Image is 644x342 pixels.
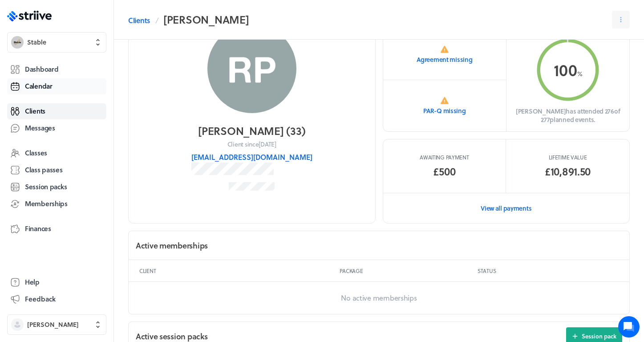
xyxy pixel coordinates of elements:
span: Class passes [25,165,63,175]
button: [PERSON_NAME] [7,314,106,335]
h1: Hi [PERSON_NAME] [13,43,165,57]
span: Stable [27,38,46,47]
h2: [PERSON_NAME] [163,11,249,28]
button: StableStable [7,32,106,53]
span: £500 [433,164,455,179]
iframe: gist-messenger-bubble-iframe [618,316,640,338]
a: Memberships [7,196,106,212]
span: Session packs [25,182,67,191]
p: Lifetime value [549,154,587,161]
a: Session packs [7,179,106,195]
p: Client [139,267,336,274]
span: % [577,69,583,78]
p: Status [478,267,619,274]
a: Clients [7,103,106,119]
p: Find an answer quickly [12,138,166,149]
a: Help [7,274,106,290]
span: ( 33 ) [286,123,305,138]
button: Feedback [7,291,106,307]
a: Agreement missing [383,29,506,81]
span: Dashboard [25,65,58,74]
p: Package [340,267,474,274]
p: [PERSON_NAME] has attended 276 of 277 planned events. [514,107,622,124]
span: Feedback [25,294,56,304]
span: Finances [25,224,51,233]
img: Stable [11,36,24,49]
span: Classes [25,148,47,158]
span: Help [25,277,40,287]
nav: Breadcrumb [128,11,249,28]
span: Messages [25,123,55,133]
a: Dashboard [7,61,106,77]
input: Search articles [26,153,159,171]
h2: We're here to help. Ask us anything! [13,59,165,88]
a: Messages [7,120,106,136]
h2: Active memberships [136,240,208,251]
button: New conversation [14,104,164,122]
a: Clients [128,15,150,26]
button: [EMAIL_ADDRESS][DOMAIN_NAME] [191,152,312,163]
h2: [PERSON_NAME] [198,124,305,138]
a: Calendar [7,78,106,94]
span: New conversation [57,109,107,116]
span: Memberships [25,199,68,208]
a: Finances [7,221,106,237]
span: Calendar [25,81,53,91]
p: £10,891.50 [545,164,591,179]
p: Client since [DATE] [227,140,276,149]
span: [PERSON_NAME] [27,320,79,329]
p: No active memberships [129,282,629,314]
span: Awaiting payment [420,154,469,161]
span: Clients [25,106,45,116]
img: Rosie Prickett [207,24,296,113]
a: Class passes [7,162,106,178]
a: PAR-Q missing [383,80,506,131]
span: 100 [554,58,577,81]
h2: Active session packs [136,331,207,342]
p: Agreement missing [417,55,472,64]
span: Session pack [582,332,616,340]
a: View all payments [383,193,630,224]
p: PAR-Q missing [423,106,466,115]
a: Classes [7,145,106,161]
